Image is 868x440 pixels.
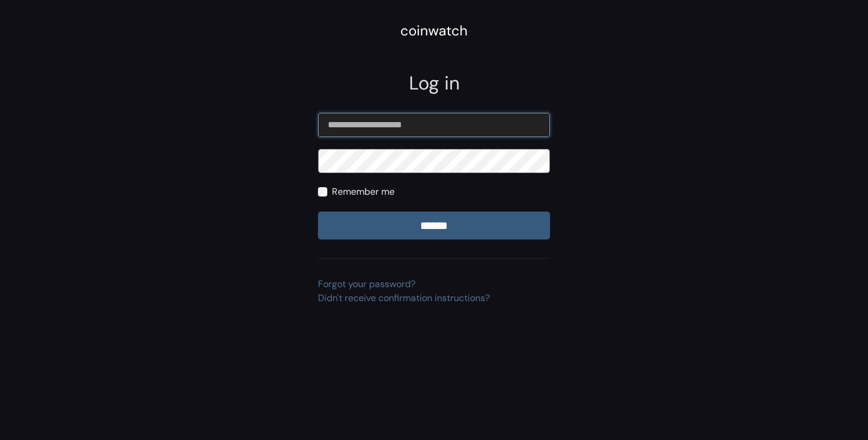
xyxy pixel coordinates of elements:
a: Didn't receive confirmation instructions? [318,292,490,304]
h2: Log in [318,72,550,94]
a: coinwatch [400,26,468,38]
div: coinwatch [400,20,468,41]
a: Forgot your password? [318,278,415,290]
label: Remember me [332,185,395,199]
